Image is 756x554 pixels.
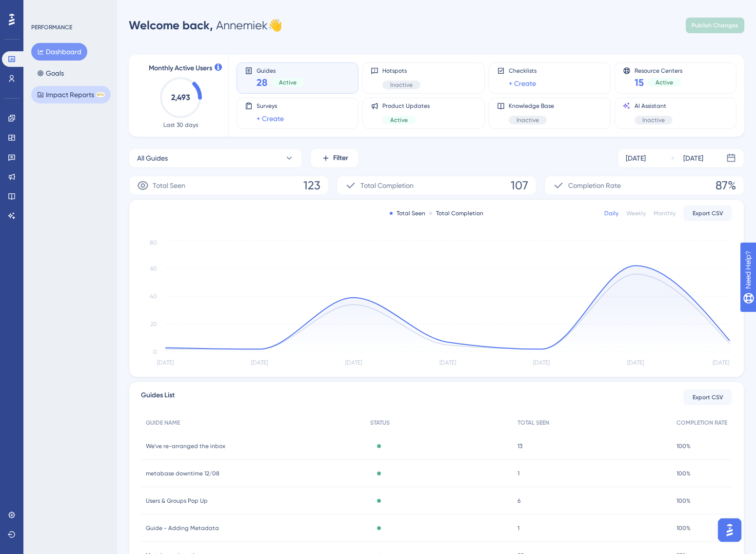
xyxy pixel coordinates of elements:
span: Active [656,79,673,86]
span: GUIDE NAME [146,419,180,427]
span: Inactive [390,81,413,89]
span: Publish Changes [692,21,738,29]
span: 6 [517,497,520,505]
span: Guides List [141,390,175,405]
tspan: 0 [153,349,157,355]
span: Active [390,116,408,124]
text: 2,493 [171,93,190,102]
span: Checklists [509,67,537,75]
span: Inactive [517,116,539,124]
tspan: [DATE] [251,359,268,366]
span: 15 [635,76,644,89]
tspan: 40 [150,293,157,300]
span: Last 30 days [163,121,198,129]
div: Weekly [626,209,646,217]
div: [DATE] [626,152,646,164]
span: Knowledge Base [509,102,554,110]
tspan: [DATE] [345,359,362,366]
span: Surveys [257,102,284,110]
button: Impact ReportsBETA [31,86,111,103]
span: 123 [303,178,320,193]
div: Total Completion [429,209,483,217]
button: Export CSV [683,390,732,405]
tspan: [DATE] [713,359,729,366]
span: 87% [716,178,736,193]
span: 13 [517,442,522,450]
span: Need Help? [23,2,61,14]
span: 100% [676,497,691,505]
button: Filter [310,148,359,168]
a: + Create [509,78,536,89]
span: Export CSV [693,393,723,401]
tspan: [DATE] [627,359,644,366]
div: Annemiek 👋 [129,18,282,33]
span: Guide - Adding Metadata [146,524,219,532]
span: metabase downtime 12/08 [146,470,219,477]
button: Goals [31,64,70,82]
button: Dashboard [31,43,87,61]
tspan: 80 [150,239,157,246]
span: 107 [511,178,528,193]
span: Users & Groups Pop Up [146,497,208,505]
span: 1 [517,470,519,477]
span: Total Seen [153,180,185,191]
span: Hotspots [382,67,420,75]
span: Filter [333,152,348,164]
span: Active [279,79,297,86]
span: We've re-arranged the inbox [146,442,225,450]
span: Inactive [642,116,665,124]
span: All Guides [137,152,168,164]
span: 100% [676,442,691,450]
tspan: [DATE] [533,359,550,366]
tspan: [DATE] [439,359,456,366]
span: Completion Rate [568,180,621,191]
span: Monthly Active Users [149,62,212,74]
span: Guides [257,67,304,74]
div: Daily [604,209,618,217]
span: Total Completion [360,180,414,191]
tspan: 20 [150,321,157,328]
span: 100% [676,524,691,532]
div: Monthly [654,209,676,217]
span: 28 [257,76,267,89]
span: STATUS [370,419,390,427]
span: Resource Centers [635,67,682,74]
div: [DATE] [683,152,703,164]
iframe: UserGuiding AI Assistant Launcher [715,515,744,545]
span: 100% [676,470,691,477]
span: AI Assistant [635,102,673,110]
span: TOTAL SEEN [517,419,549,427]
div: PERFORMANCE [31,23,72,31]
tspan: [DATE] [157,359,174,366]
tspan: 60 [150,265,157,272]
span: 1 [517,524,519,532]
span: Welcome back, [129,18,213,32]
button: All Guides [129,148,302,168]
span: COMPLETION RATE [676,419,727,427]
a: + Create [257,113,284,124]
span: Export CSV [693,209,723,217]
span: Product Updates [382,102,430,110]
button: Export CSV [683,205,732,221]
button: Publish Changes [686,18,744,33]
div: Total Seen [390,209,425,217]
div: BETA [96,92,105,97]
